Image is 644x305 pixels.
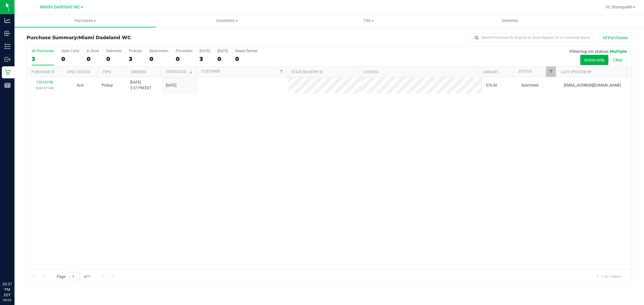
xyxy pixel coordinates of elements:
a: Tills [298,14,439,27]
div: 0 [87,55,99,62]
span: Hi, Shanquale! [606,5,633,9]
div: All Purchases [32,49,54,53]
span: Page of 1 [52,272,95,281]
a: Status [518,69,531,74]
div: [DATE] [217,49,228,53]
inline-svg: Reports [5,82,11,88]
a: State Registry ID [291,70,323,74]
a: Amount [483,70,498,74]
a: Deliveries [439,14,581,27]
a: Type [102,70,111,74]
h3: Purchase Summary: [27,35,228,40]
span: Submitted [521,83,538,88]
div: 3 [200,55,210,62]
span: $76.00 [486,83,497,88]
a: Purchases [14,14,156,27]
a: Ordered [131,70,146,74]
span: [DATE] [166,83,176,88]
span: Purchases [14,18,156,24]
p: 03:37 PM EDT [3,281,12,298]
button: Active only [580,55,608,65]
div: 0 [106,55,122,62]
input: 1 [69,272,80,281]
a: Purchase ID [31,70,54,74]
span: Not Applicable [77,83,84,87]
button: All Purchases [599,33,632,43]
div: PickUps [129,49,142,53]
div: 0 [61,55,79,62]
inline-svg: Analytics [5,17,11,24]
a: Last Updated By [561,70,591,74]
a: Filter [276,67,286,77]
inline-svg: Retail [5,69,11,75]
inline-svg: Inbound [5,30,11,36]
div: [DATE] [200,49,210,53]
span: Filtering on status: [569,49,609,54]
span: Deliveries [494,18,527,24]
inline-svg: Outbound [5,56,11,62]
div: Deliveries [106,49,122,53]
a: Sync Status [67,70,90,74]
a: Filter [546,67,556,77]
span: 1 - 1 of 1 items [592,272,626,281]
input: Search Purchase ID, Original ID, State Registry ID or Customer Name... [472,33,593,42]
div: 3 [32,55,54,62]
div: 0 [235,55,258,62]
p: (328107144) [30,85,59,91]
div: 3 [129,55,142,62]
div: 0 [149,55,168,62]
button: Clear [609,55,627,65]
inline-svg: Inventory [5,43,11,49]
a: 12010198 [36,80,53,84]
div: 0 [176,55,192,62]
button: N/A [77,83,84,88]
span: Pickup [102,83,113,88]
span: Tills [298,18,439,24]
div: Needs Review [235,49,258,53]
a: Customer [201,69,220,74]
div: Back-orders [149,49,168,53]
span: [DATE] 3:37 PM EDT [130,80,151,91]
a: Scheduled [166,70,194,74]
a: Customers [156,14,298,27]
p: 09/26 [3,298,12,302]
div: In Store [87,49,99,53]
span: Multiple [610,49,627,54]
div: Pre-orders [176,49,192,53]
div: 0 [217,55,228,62]
span: Miami Dadeland WC [40,5,80,10]
span: Customers [156,18,297,24]
iframe: Resource center [6,257,24,275]
th: Address [358,67,478,77]
span: [EMAIL_ADDRESS][DOMAIN_NAME] [564,83,621,88]
span: Miami Dadeland WC [78,35,131,40]
div: Open Carts [61,49,79,53]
